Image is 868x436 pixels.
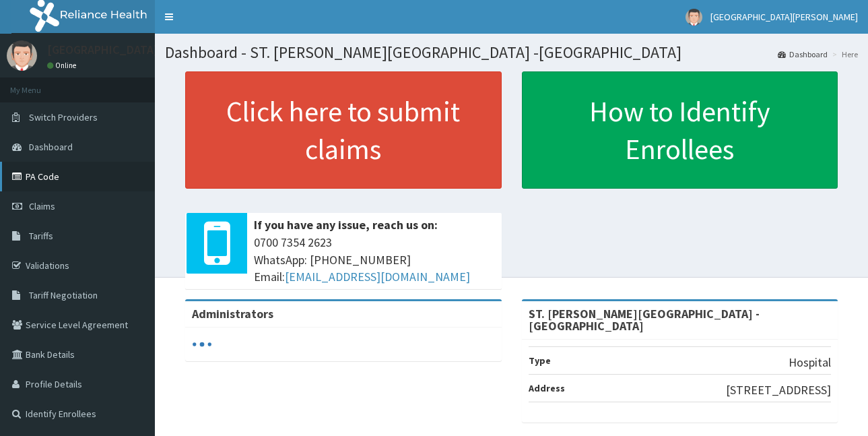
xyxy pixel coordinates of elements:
a: Dashboard [778,49,828,60]
a: Click here to submit claims [185,71,502,189]
strong: ST. [PERSON_NAME][GEOGRAPHIC_DATA] -[GEOGRAPHIC_DATA] [529,306,760,334]
b: Administrators [192,306,273,321]
span: Dashboard [29,141,73,153]
li: Here [829,49,858,60]
span: 0700 7354 2623 WhatsApp: [PHONE_NUMBER] Email: [254,234,495,286]
span: Tariffs [29,230,53,242]
a: How to Identify Enrollees [522,71,838,189]
p: [STREET_ADDRESS] [726,381,831,399]
a: Online [47,61,79,70]
img: User Image [7,40,37,71]
p: Hospital [789,354,831,371]
h1: Dashboard - ST. [PERSON_NAME][GEOGRAPHIC_DATA] -[GEOGRAPHIC_DATA] [165,44,858,61]
a: [EMAIL_ADDRESS][DOMAIN_NAME] [285,269,470,284]
span: [GEOGRAPHIC_DATA][PERSON_NAME] [710,11,858,23]
span: Tariff Negotiation [29,289,98,301]
b: Address [529,382,565,394]
svg: audio-loading [192,334,212,354]
span: Switch Providers [29,111,98,123]
img: User Image [686,9,702,26]
b: Type [529,354,551,367]
p: [GEOGRAPHIC_DATA][PERSON_NAME] [47,44,246,56]
b: If you have any issue, reach us on: [254,217,438,232]
span: Claims [29,200,55,212]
